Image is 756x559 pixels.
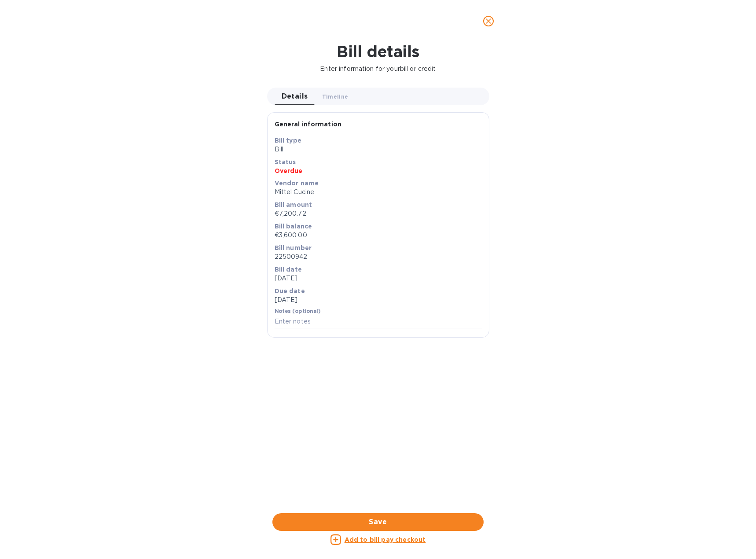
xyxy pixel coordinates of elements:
span: Details [282,90,308,103]
b: Due date [275,287,305,294]
p: Mittel Cucine [275,188,482,197]
b: Bill amount [275,201,312,208]
button: Save [272,513,484,531]
input: Enter notes [275,315,482,328]
h1: Bill details [7,42,749,61]
b: Vendor name [275,180,319,187]
p: [DATE] [275,295,482,305]
p: €7,200.72 [275,209,482,218]
b: Status [275,158,296,165]
span: Save [279,517,477,527]
label: Notes (optional) [275,309,321,314]
b: Bill balance [275,223,312,230]
button: close [478,11,499,32]
p: Overdue [275,166,482,175]
p: Bill [275,145,482,154]
p: €3,600.00 [275,231,482,240]
b: Bill date [275,266,302,273]
u: Add to bill pay checkout [345,536,426,543]
b: General information [275,121,342,128]
p: Enter information for your bill or credit [7,64,749,74]
span: Timeline [322,92,349,101]
p: 22500942 [275,252,482,261]
b: Bill type [275,137,301,144]
b: Bill number [275,244,312,251]
p: [DATE] [275,274,482,283]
